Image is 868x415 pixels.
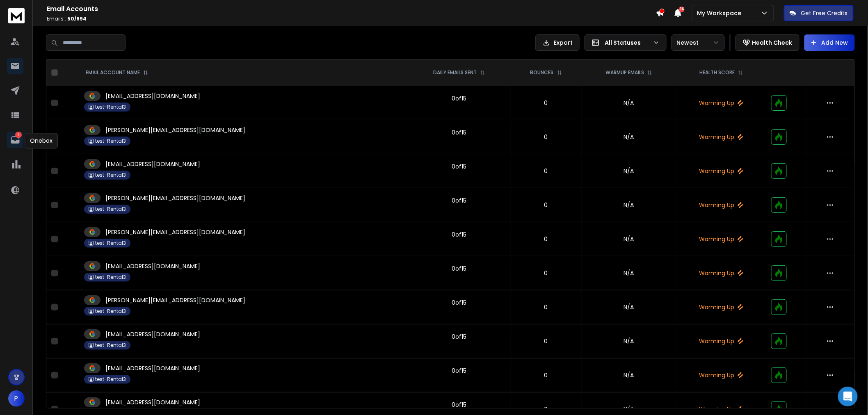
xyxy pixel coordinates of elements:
td: N/A [582,86,676,120]
td: N/A [582,290,676,324]
p: BOUNCES [530,69,554,76]
button: P [8,390,25,407]
p: [EMAIL_ADDRESS][DOMAIN_NAME] [105,262,200,270]
p: My Workspace [697,9,745,17]
p: test-Rental3 [95,240,126,246]
div: 0 of 15 [452,367,467,375]
div: 0 of 15 [452,196,467,205]
td: N/A [582,358,676,392]
p: Warming Up [681,201,761,209]
img: logo [8,8,25,23]
div: 0 of 15 [452,265,467,273]
td: N/A [582,154,676,188]
p: All Statuses [605,39,650,47]
p: Warming Up [681,235,761,243]
p: Warming Up [681,337,761,345]
div: EMAIL ACCOUNT NAME [86,69,148,76]
td: N/A [582,120,676,154]
p: Warming Up [681,167,761,175]
div: 0 of 15 [452,162,467,171]
p: Get Free Credits [801,9,848,17]
p: 1 [15,132,22,138]
td: N/A [582,222,676,256]
p: Warming Up [681,133,761,141]
p: 0 [516,99,577,107]
p: test-Rental3 [95,206,126,212]
div: 0 of 15 [452,401,467,409]
p: Warming Up [681,405,761,413]
p: Warming Up [681,371,761,379]
p: Emails : [47,16,656,22]
div: 0 of 15 [452,333,467,341]
p: 0 [516,405,577,413]
span: 50 / 694 [67,15,87,22]
p: Health Check [752,39,793,47]
p: [EMAIL_ADDRESS][DOMAIN_NAME] [105,92,200,100]
p: 0 [516,269,577,277]
button: Get Free Credits [784,5,854,21]
p: [PERSON_NAME][EMAIL_ADDRESS][DOMAIN_NAME] [105,228,245,236]
h1: Email Accounts [47,4,656,14]
p: Warming Up [681,99,761,107]
span: 36 [679,7,685,12]
a: 1 [7,132,23,148]
div: 0 of 15 [452,230,467,239]
p: WARMUP EMAILS [605,69,644,76]
p: [PERSON_NAME][EMAIL_ADDRESS][DOMAIN_NAME] [105,194,245,202]
div: 0 of 15 [452,128,467,137]
p: test-Rental3 [95,342,126,349]
div: Open Intercom Messenger [838,387,858,406]
p: 0 [516,337,577,345]
p: test-Rental3 [95,308,126,315]
p: Warming Up [681,269,761,277]
button: Add New [804,34,855,51]
td: N/A [582,256,676,290]
div: 0 of 15 [452,299,467,307]
div: 0 of 15 [452,94,467,103]
p: [PERSON_NAME][EMAIL_ADDRESS][DOMAIN_NAME] [105,126,245,134]
p: test-Rental3 [95,138,126,144]
p: Warming Up [681,303,761,311]
p: DAILY EMAILS SENT [434,69,477,76]
p: [EMAIL_ADDRESS][DOMAIN_NAME] [105,398,200,406]
p: test-Rental3 [95,172,126,178]
p: test-Rental3 [95,274,126,280]
button: Newest [672,34,725,51]
p: test-Rental3 [95,376,126,383]
p: [EMAIL_ADDRESS][DOMAIN_NAME] [105,364,200,372]
p: 0 [516,235,577,243]
p: 0 [516,371,577,379]
p: [EMAIL_ADDRESS][DOMAIN_NAME] [105,160,200,168]
p: test-Rental3 [95,104,126,110]
td: N/A [582,324,676,358]
p: 0 [516,303,577,311]
p: 0 [516,167,577,175]
button: Health Check [736,34,799,51]
button: Export [535,34,580,51]
p: 0 [516,133,577,141]
p: 0 [516,201,577,209]
td: N/A [582,188,676,222]
p: HEALTH SCORE [699,69,735,76]
p: [EMAIL_ADDRESS][DOMAIN_NAME] [105,330,200,338]
p: [PERSON_NAME][EMAIL_ADDRESS][DOMAIN_NAME] [105,296,245,304]
div: Onebox [25,133,58,148]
